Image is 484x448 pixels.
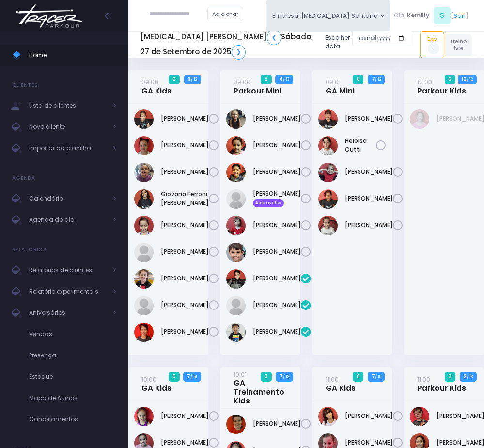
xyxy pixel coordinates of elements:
img: Davi Ettore Giuliano [410,407,429,426]
a: [PERSON_NAME] [161,412,209,420]
span: Importar da planilha [29,142,107,154]
a: [PERSON_NAME] [253,221,301,230]
a: [PERSON_NAME] [253,168,301,176]
span: Relatórios de clientes [29,264,107,277]
strong: 7 [372,76,375,83]
a: [PERSON_NAME] [161,114,209,123]
span: Cancelamentos [29,413,116,426]
small: / 13 [283,374,289,380]
a: Giovana Ferroni [PERSON_NAME] [161,190,209,207]
a: [PERSON_NAME] [253,247,301,256]
img: Ana Clara Rufino [134,136,154,155]
img: Miguel Antunes Castilho [226,216,246,235]
a: Heloísa Cutti [345,137,376,154]
a: [PERSON_NAME] [253,419,301,428]
h4: Agenda [12,169,36,188]
a: 10:00Parkour Kids [417,77,466,95]
span: Agenda do dia [29,214,107,226]
strong: 12 [461,76,467,83]
small: 11:00 [417,375,430,384]
span: Home [29,49,116,62]
a: [PERSON_NAME] [161,327,209,336]
small: / 12 [375,77,381,82]
img: Ana Clara Vicalvi DOliveira Lima [134,163,154,182]
img: LAURA ORTIZ CAMPOS VIEIRA [134,216,154,235]
a: [PERSON_NAME] [161,141,209,150]
img: Giovana Ferroni Gimenes de Almeida [134,189,154,209]
small: / 12 [467,77,473,82]
a: 11:00GA Kids [326,375,356,393]
a: [PERSON_NAME] [345,168,393,176]
a: 10:01GA Treinamento Kids [234,370,284,405]
small: 09:01 [326,78,341,86]
span: Lista de clientes [29,99,107,112]
a: Exp1 [420,31,444,58]
span: 0 [169,75,179,84]
img: Marcela Herdt Garisto [318,216,338,235]
a: [PERSON_NAME] [161,168,209,176]
a: [PERSON_NAME] [161,301,209,309]
small: / 13 [283,77,289,82]
img: Manuela Teixeira Isique [318,189,338,209]
a: Treino livre [444,34,472,56]
small: 11:00 [326,375,339,384]
strong: 3 [188,76,191,83]
strong: 7 [372,373,375,380]
a: [PERSON_NAME] [253,114,301,123]
a: ❯ [232,45,246,60]
a: [PERSON_NAME] [161,247,209,256]
span: 0 [261,372,271,382]
img: Maria Luísa Pazeti [134,323,154,342]
span: Calendário [29,192,107,205]
a: ❮ [267,30,281,45]
img: Helena Sass Lopes [226,136,246,155]
span: S [434,7,451,24]
img: Arthur Amancio Baldasso [226,109,246,129]
span: Mapa de Alunos [29,392,116,404]
a: [PERSON_NAME] [345,194,393,203]
img: BEATRIZ PIVATO [134,407,154,426]
a: [PERSON_NAME] [253,327,301,336]
a: 11:00Parkour Kids [417,375,466,393]
a: [PERSON_NAME] [161,438,209,447]
img: Laís Silva de Mendonça [318,163,338,182]
span: Relatório experimentais [29,285,107,298]
img: Thomás Capovilla Rodrigues [226,243,246,262]
span: Presença [29,349,116,362]
img: Heloísa Cutti Iagalo [318,136,338,155]
strong: 7 [280,373,283,380]
div: [ ] [390,6,472,26]
a: [PERSON_NAME] [253,274,301,283]
img: Laís Bacini Amorim [134,243,154,262]
span: 3 [445,372,455,382]
span: 0 [353,75,363,84]
a: [PERSON_NAME] [345,114,393,123]
span: 1 [428,43,439,54]
img: Carolina soares gomes [318,407,338,426]
small: 10:00 [417,78,432,86]
img: Isabella Palma Reis [410,109,429,129]
span: Novo cliente [29,121,107,133]
span: Olá, [394,11,406,20]
small: 09:00 [141,78,158,86]
a: Sair [453,11,466,20]
small: / 10 [375,374,381,380]
span: Aniversários [29,307,107,319]
img: Alice Silva de Mendonça [134,109,154,129]
a: [PERSON_NAME] Aula avulsa [253,189,301,207]
small: / 12 [191,77,197,82]
span: Kemilly [407,11,429,20]
small: 10:01 [234,371,247,379]
a: Adicionar [207,7,243,21]
span: 3 [261,75,271,84]
small: / 13 [467,374,473,380]
img: Manuela Quintilio Gonçalves Silva [134,296,154,315]
span: 0 [169,372,179,382]
a: [PERSON_NAME] [253,141,301,150]
img: Diana ferreira dos santos [318,109,338,129]
a: 09:00GA Kids [141,77,172,95]
img: Manuela Lopes Canova [226,189,246,209]
img: Pedro Pereira Tercarioli [226,323,246,342]
span: 0 [445,75,455,84]
h4: Clientes [12,76,38,95]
